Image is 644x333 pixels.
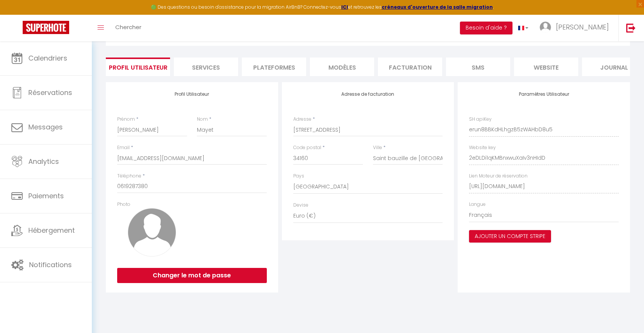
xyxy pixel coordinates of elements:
[197,116,208,123] label: Nom
[28,53,67,63] span: Calendriers
[373,144,382,151] label: Ville
[117,92,267,97] h4: Profil Utilisateur
[115,23,141,31] span: Chercher
[293,144,321,151] label: Code postal
[174,58,238,76] li: Services
[540,22,551,33] img: ...
[469,116,492,123] label: SH apiKey
[626,23,636,33] img: logout
[110,15,147,41] a: Chercher
[469,92,619,97] h4: Paramètres Utilisateur
[469,230,551,243] button: Ajouter un compte Stripe
[293,92,443,97] h4: Adresse de facturation
[28,122,63,132] span: Messages
[469,173,528,180] label: Lien Moteur de réservation
[28,157,59,166] span: Analytics
[117,173,141,180] label: Téléphone
[117,268,267,283] button: Changer le mot de passe
[128,208,176,257] img: avatar.png
[293,202,308,209] label: Devise
[28,88,72,97] span: Réservations
[378,58,442,76] li: Facturation
[293,116,311,123] label: Adresse
[341,4,348,10] a: ICI
[242,58,306,76] li: Plateformes
[29,260,72,269] span: Notifications
[106,58,170,76] li: Profil Utilisateur
[514,58,578,76] li: website
[310,58,374,76] li: MODÈLES
[28,191,64,201] span: Paiements
[6,3,29,26] button: Ouvrir le widget de chat LiveChat
[446,58,510,76] li: SMS
[117,116,135,123] label: Prénom
[117,144,130,151] label: Email
[117,201,130,208] label: Photo
[28,226,75,235] span: Hébergement
[293,173,304,180] label: Pays
[469,201,486,208] label: Langue
[534,15,618,41] a: ... [PERSON_NAME]
[556,22,609,32] span: [PERSON_NAME]
[469,144,496,151] label: Website key
[382,4,493,10] a: créneaux d'ouverture de la salle migration
[23,21,69,34] img: Super Booking
[460,22,512,34] button: Besoin d'aide ?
